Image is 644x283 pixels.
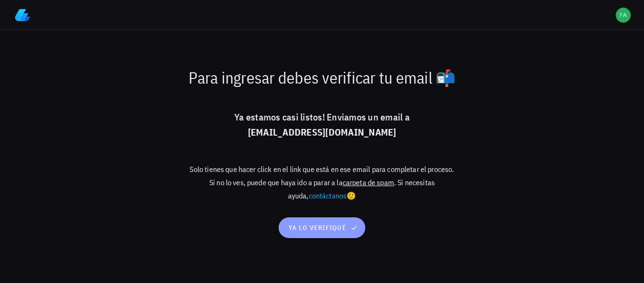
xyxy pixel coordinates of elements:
[616,8,631,23] div: avatar
[186,110,458,140] p: Ya estamos casi listos! Enviamos un email a
[248,126,396,138] b: [EMAIL_ADDRESS][DOMAIN_NAME]
[343,178,394,187] span: carpeta de spam
[186,163,458,202] p: Solo tienes que hacer click en el link que está en ese email para completar el proceso. Si no lo ...
[15,8,30,23] img: LedgiFi
[186,68,458,87] p: Para ingresar debes verificar tu email 📬
[279,217,365,238] button: ya lo verifiqué
[309,191,347,200] a: contáctanos
[288,223,356,232] span: ya lo verifiqué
